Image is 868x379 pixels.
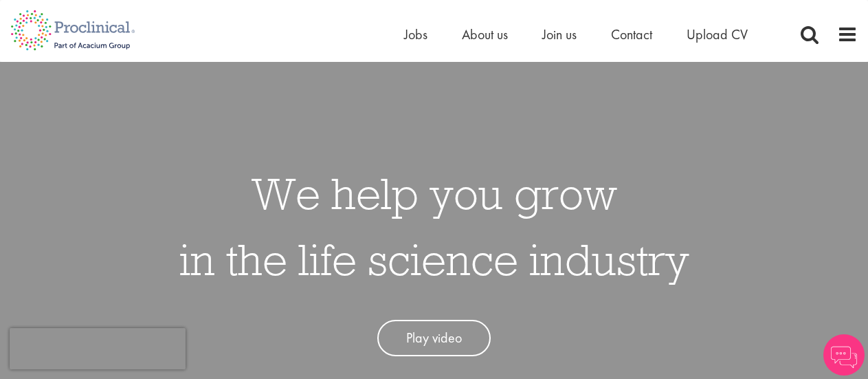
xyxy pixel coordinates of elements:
[611,25,652,43] a: Contact
[179,160,689,292] h1: We help you grow in the life science industry
[823,334,865,376] img: Chatbot
[687,25,748,43] a: Upload CV
[404,25,427,43] a: Jobs
[462,25,508,43] a: About us
[377,320,491,356] a: Play video
[542,25,577,43] a: Join us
